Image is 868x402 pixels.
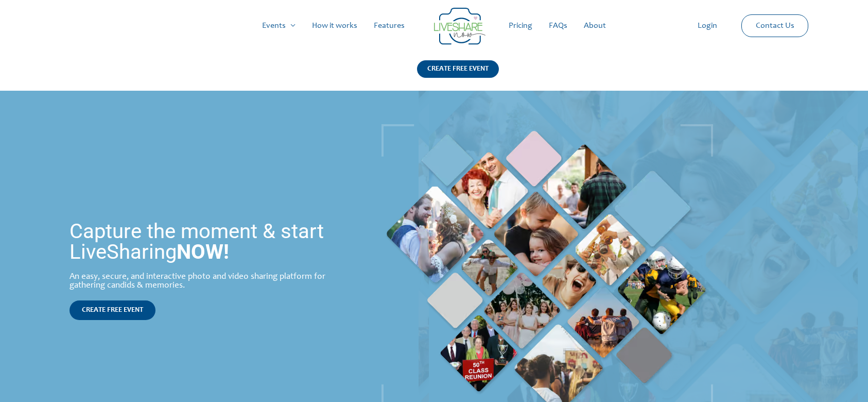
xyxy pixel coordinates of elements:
a: CREATE FREE EVENT [70,300,155,320]
a: Features [366,9,413,42]
strong: NOW! [177,240,229,264]
nav: Site Navigation [18,9,850,42]
div: An easy, secure, and interactive photo and video sharing platform for gathering candids & memories. [70,273,346,290]
a: How it works [304,9,366,42]
h1: Capture the moment & start LiveSharing [70,221,346,262]
div: CREATE FREE EVENT [417,60,499,78]
a: About [576,9,614,42]
a: Login [689,9,725,42]
a: Contact Us [748,15,803,37]
a: FAQs [541,9,576,42]
span: CREATE FREE EVENT [82,307,143,314]
a: CREATE FREE EVENT [417,60,499,91]
a: Pricing [500,9,541,42]
img: LiveShare logo - Capture & Share Event Memories | Live Photo Slideshow for Events | Create Free E... [434,8,485,45]
a: Events [254,9,304,42]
